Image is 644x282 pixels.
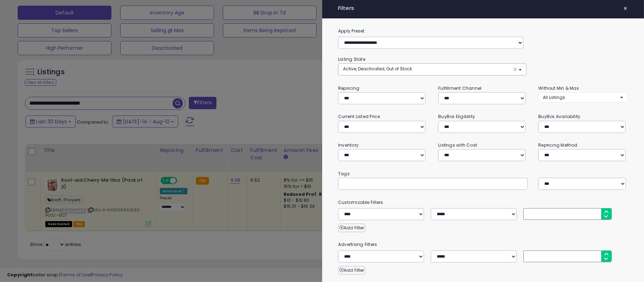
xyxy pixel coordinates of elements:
[338,142,359,148] small: Inventory
[513,66,517,73] span: ×
[343,66,412,72] span: Active, Deactivated, Out of Stock
[338,5,628,11] h4: Filters
[438,113,475,119] small: BuyBox Eligibility
[333,199,633,206] small: Customizable Filters
[538,113,580,119] small: BuyBox Availability
[538,92,628,102] button: All Listings
[338,64,526,75] button: Active, Deactivated, Out of Stock ×
[338,266,365,275] button: Add Filter
[438,142,477,148] small: Listings with Cost
[538,142,578,148] small: Repricing Method
[333,170,633,178] small: Tags
[543,94,565,100] span: All Listings
[438,85,481,91] small: Fulfillment Channel
[338,113,380,119] small: Current Listed Price
[620,4,631,13] button: ×
[623,4,628,13] span: ×
[538,85,579,91] small: Without Min & Max
[338,85,359,91] small: Repricing
[338,224,365,232] button: Add Filter
[338,56,365,62] small: Listing State
[333,27,633,35] label: Apply Preset:
[333,241,633,248] small: Advertising Filters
